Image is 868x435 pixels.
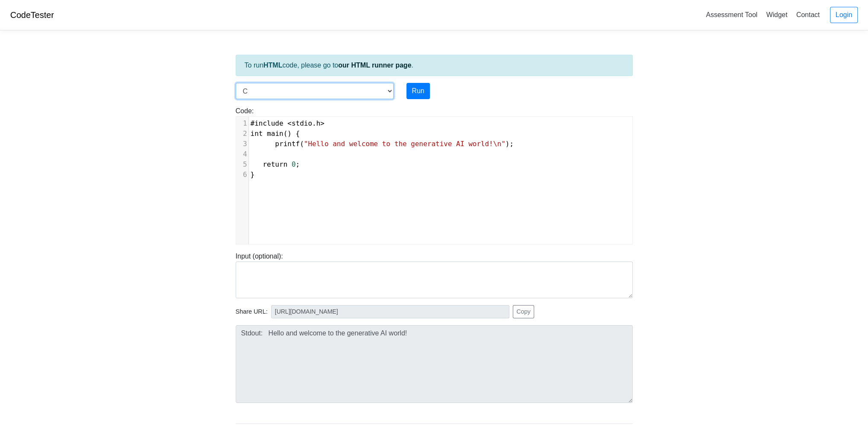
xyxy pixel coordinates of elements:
[513,305,535,318] button: Copy
[236,129,248,139] div: 2
[251,119,325,127] span: .
[236,118,248,129] div: 1
[10,10,54,20] a: CodeTester
[251,170,255,179] span: }
[267,129,283,138] span: main
[275,140,300,148] span: printf
[263,160,287,168] span: return
[263,62,282,69] strong: HTML
[320,119,324,127] span: >
[251,129,263,138] span: int
[287,119,292,127] span: <
[271,305,509,318] input: No share available yet
[236,307,268,317] span: Share URL:
[830,7,858,23] a: Login
[251,140,514,148] span: ( );
[229,251,639,298] div: Input (optional):
[236,55,633,76] div: To run code, please go to .
[338,62,411,69] a: our HTML runner page
[251,119,283,127] span: #include
[236,149,248,159] div: 4
[793,8,823,22] a: Contact
[236,159,248,170] div: 5
[763,8,791,22] a: Widget
[292,160,296,168] span: 0
[316,119,321,127] span: h
[702,8,761,22] a: Assessment Tool
[236,170,248,180] div: 6
[251,129,300,138] span: () {
[229,106,639,244] div: Code:
[304,140,506,148] span: "Hello and welcome to the generative AI world!\n"
[292,119,312,127] span: stdio
[236,139,248,149] div: 3
[406,83,430,99] button: Run
[251,160,300,168] span: ;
